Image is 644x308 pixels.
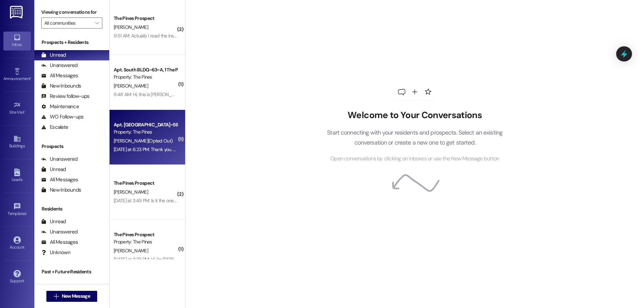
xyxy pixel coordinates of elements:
[95,20,99,26] i: 
[41,176,78,183] div: All Messages
[114,73,177,81] div: Property: The Pines
[3,234,31,253] a: Account
[3,268,31,286] a: Support
[34,143,109,150] div: Prospects
[114,238,177,246] div: Property: The Pines
[114,33,341,39] div: 9:51 AM: Actually I read the insurance as $48 per month. If that's the cost for the semester I ca...
[41,156,78,163] div: Unanswered
[34,39,109,46] div: Prospects + Residents
[62,293,90,300] span: New Message
[330,155,499,163] span: Open conversations by clicking on inboxes or use the New Message button
[3,32,31,50] a: Inbox
[41,124,68,131] div: Escalate
[41,218,66,225] div: Unread
[114,15,177,22] div: The Pines Prospect
[317,110,513,121] h2: Welcome to Your Conversations
[114,231,177,238] div: The Pines Prospect
[41,82,81,90] div: New Inbounds
[114,24,148,30] span: [PERSON_NAME]
[114,180,177,187] div: The Pines Prospect
[41,239,78,246] div: All Messages
[34,205,109,213] div: Residents
[41,113,83,121] div: WO Follow-ups
[10,6,24,19] img: ResiDesk Logo
[41,186,81,194] div: New Inbounds
[41,7,102,18] label: Viewing conversations for
[41,93,89,100] div: Review follow-ups
[114,91,385,98] div: 8:48 AM: Hi, this is [PERSON_NAME]. I'm trying to send in my own renters insurance, can I send it...
[41,52,66,59] div: Unread
[114,197,255,204] div: [DATE] at 3:49 PM: Is it the one that has tbe walk in closet that split in 2?
[25,109,26,114] span: •
[114,121,177,128] div: Apt. [GEOGRAPHIC_DATA]~59~B, 1 The Pines (Men's) South
[44,18,91,28] input: All communities
[114,146,458,152] div: [DATE] at 6:23 PM: Thank you. You will no longer receive texts from this thread. Please reply wit...
[54,294,59,299] i: 
[41,281,83,288] div: Past Residents
[41,228,78,236] div: Unanswered
[41,103,79,110] div: Maintenance
[3,167,31,185] a: Leads
[41,72,78,79] div: All Messages
[114,138,172,144] span: [PERSON_NAME] (Opted Out)
[46,291,97,302] button: New Message
[41,166,66,173] div: Unread
[114,248,148,254] span: [PERSON_NAME]
[41,62,78,69] div: Unanswered
[114,189,148,195] span: [PERSON_NAME]
[317,128,513,147] p: Start connecting with your residents and prospects. Select an existing conversation or create a n...
[114,128,177,136] div: Property: The Pines
[26,210,27,215] span: •
[34,268,109,275] div: Past + Future Residents
[31,75,32,80] span: •
[3,201,31,219] a: Templates •
[3,133,31,151] a: Buildings
[41,249,70,256] div: Unknown
[114,83,148,89] span: [PERSON_NAME]
[3,99,31,118] a: Site Visit •
[114,66,177,73] div: Apt. South BLDG~63~A, 1 The Pines (Men's) South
